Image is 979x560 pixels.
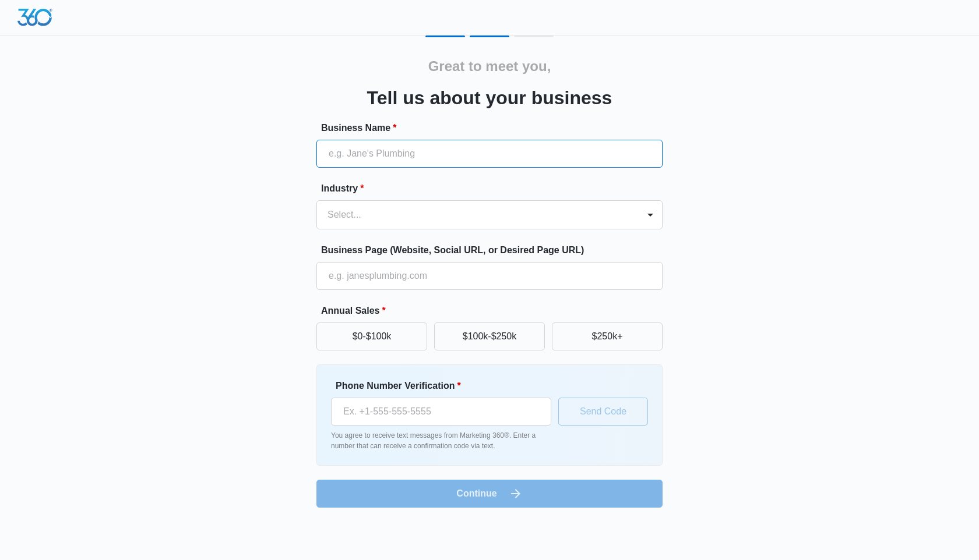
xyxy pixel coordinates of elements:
[321,243,667,257] label: Business Page (Website, Social URL, or Desired Page URL)
[428,56,551,77] h2: Great to meet you,
[336,379,556,393] label: Phone Number Verification
[321,182,667,196] label: Industry
[321,121,667,135] label: Business Name
[552,322,663,350] button: $250k+
[321,304,667,318] label: Annual Sales
[434,322,545,350] button: $100k-$250k
[367,84,612,112] h3: Tell us about your business
[331,398,551,426] input: Ex. +1-555-555-5555
[316,322,427,350] button: $0-$100k
[316,262,663,290] input: e.g. janesplumbing.com
[316,140,663,168] input: e.g. Jane's Plumbing
[331,430,551,451] p: You agree to receive text messages from Marketing 360®. Enter a number that can receive a confirm...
